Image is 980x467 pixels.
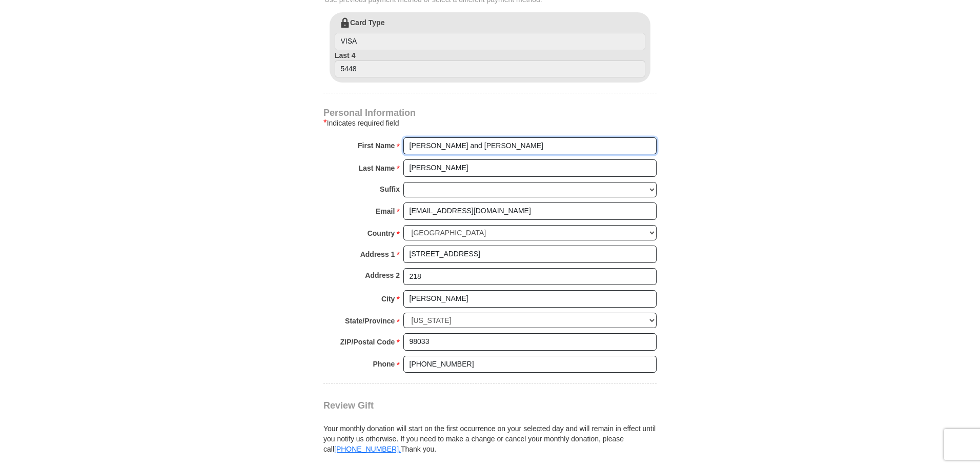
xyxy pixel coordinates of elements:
[376,204,395,218] strong: Email
[365,268,400,282] strong: Address 2
[373,357,395,371] strong: Phone
[323,400,374,411] span: Review Gift
[380,182,400,196] strong: Suffix
[323,117,657,129] div: Indicates required field
[345,314,395,328] strong: State/Province
[335,33,645,50] input: Card Type
[340,335,395,349] strong: ZIP/Postal Code
[381,292,395,306] strong: City
[335,17,645,50] label: Card Type
[323,109,657,117] h4: Personal Information
[323,411,657,454] div: Your monthly donation will start on the first occurrence on your selected day and will remain in ...
[358,138,395,153] strong: First Name
[360,247,395,261] strong: Address 1
[334,445,401,453] a: [PHONE_NUMBER].
[367,226,395,240] strong: Country
[335,50,645,78] label: Last 4
[335,60,645,78] input: Last 4
[359,161,395,175] strong: Last Name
